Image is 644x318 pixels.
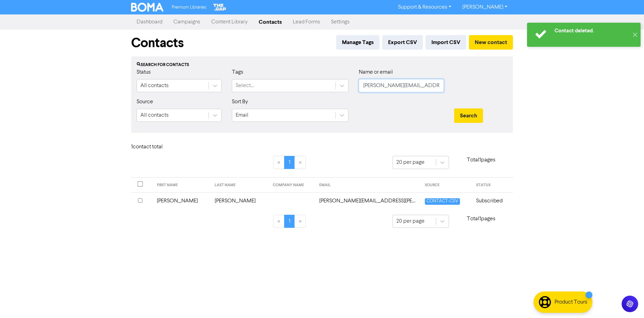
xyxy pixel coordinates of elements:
[253,15,287,29] a: Contacts
[137,68,151,76] label: Status
[336,35,379,50] button: Manage Tags
[131,3,163,12] img: BOMA Logo
[153,192,211,209] td: [PERSON_NAME]
[232,98,248,106] label: Sort By
[168,15,206,29] a: Campaigns
[315,192,421,209] td: jamie.lowe@nzl.fujixerox.com
[284,215,295,228] a: Page 1 is your current page
[236,111,248,119] div: Email
[211,178,269,193] th: LAST NAME
[137,62,507,68] div: Search for contacts
[472,178,513,193] th: STATUS
[454,108,483,123] button: Search
[396,158,425,167] div: 20 per page
[137,98,153,106] label: Source
[426,35,466,50] button: Import CSV
[140,82,169,90] div: All contacts
[449,156,513,164] p: Total 1 pages
[206,15,253,29] a: Content Library
[359,68,393,76] label: Name or email
[131,15,168,29] a: Dashboard
[425,198,460,205] span: CONTACT-CSV
[211,192,269,209] td: [PERSON_NAME]
[131,144,186,150] h6: 1 contact total
[287,15,325,29] a: Lead Forms
[315,178,421,193] th: EMAIL
[472,192,513,209] td: Subscribed
[421,178,472,193] th: SOURCE
[131,35,184,51] h1: Contacts
[469,35,513,50] button: New contact
[610,285,644,318] iframe: Chat Widget
[449,215,513,223] p: Total 1 pages
[172,5,207,10] span: Premium Libraries:
[269,178,315,193] th: COMPANY NAME
[396,217,425,225] div: 20 per page
[325,15,355,29] a: Settings
[212,3,227,12] img: The Gap
[236,82,254,90] div: Select...
[382,35,423,50] button: Export CSV
[140,111,169,119] div: All contacts
[393,2,457,13] a: Support & Resources
[153,178,211,193] th: FIRST NAME
[555,27,629,34] div: Contact deleted.
[232,68,243,76] label: Tags
[457,2,513,13] a: [PERSON_NAME]
[284,156,295,169] a: Page 1 is your current page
